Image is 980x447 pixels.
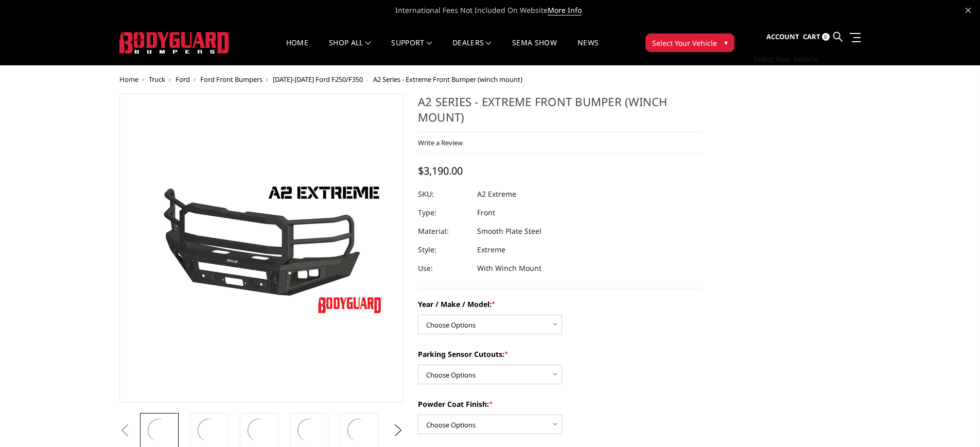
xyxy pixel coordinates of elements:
[477,259,541,278] dd: With Winch Mount
[577,39,599,59] a: News
[119,32,230,54] img: BODYGUARD BUMPERS
[822,33,830,41] span: 0
[477,222,541,240] dd: Smooth Plate Steel
[273,75,363,84] a: [DATE]-[DATE] Ford F250/F350
[418,222,469,240] dt: Material:
[286,39,308,59] a: Home
[149,75,165,84] a: Truck
[391,423,406,438] button: Next
[145,416,173,444] img: A2 Series - Extreme Front Bumper (winch mount)
[117,423,132,438] button: Previous
[418,240,469,259] dt: Style:
[245,416,273,444] img: A2 Series - Extreme Front Bumper (winch mount)
[548,5,582,15] a: More Info
[418,299,702,310] label: Year / Make / Model:
[418,203,469,222] dt: Type:
[766,32,799,41] span: Account
[119,75,138,84] a: Home
[119,94,404,403] a: A2 Series - Extreme Front Bumper (winch mount)
[418,94,702,132] h1: A2 Series - Extreme Front Bumper (winch mount)
[652,38,717,48] span: Select Your Vehicle
[418,259,469,278] dt: Use:
[750,53,821,65] button: Select Your Vehicle
[753,54,818,64] span: Select Your Vehicle
[418,185,469,203] dt: SKU:
[477,240,505,259] dd: Extreme
[803,23,830,51] a: Cart 0
[418,164,463,178] span: $3,190.00
[176,75,190,84] a: Ford
[418,399,702,409] label: Powder Coat Finish:
[512,39,557,59] a: SEMA Show
[477,185,516,203] dd: A2 Extreme
[195,416,223,444] img: A2 Series - Extreme Front Bumper (winch mount)
[345,416,373,444] img: A2 Series - Extreme Front Bumper (winch mount)
[418,138,463,147] a: Write a Review
[295,416,323,444] img: A2 Series - Extreme Front Bumper (winch mount)
[477,203,495,222] dd: Front
[803,32,820,41] span: Cart
[766,23,799,51] a: Account
[133,176,390,321] img: A2 Series - Extreme Front Bumper (winch mount)
[645,33,734,52] button: Select Your Vehicle
[391,39,432,59] a: Support
[373,75,522,84] span: A2 Series - Extreme Front Bumper (winch mount)
[418,349,702,359] label: Parking Sensor Cutouts:
[452,39,492,59] a: Dealers
[200,75,262,84] a: Ford Front Bumpers
[724,37,728,48] span: ▾
[329,39,371,59] a: shop all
